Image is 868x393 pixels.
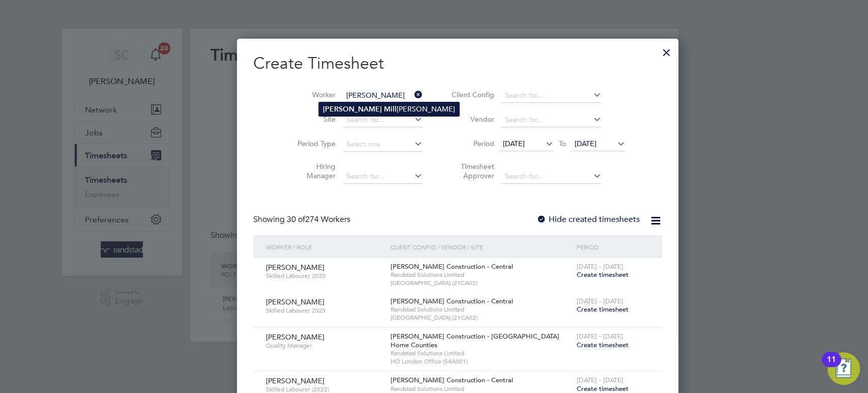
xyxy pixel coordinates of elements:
[323,105,382,114] b: [PERSON_NAME]
[827,352,860,385] button: Open Resource Center, 11 new notifications
[290,115,336,124] label: Site
[577,341,628,349] span: Create timesheet
[390,385,571,393] span: Randstad Solutions Limited
[536,214,640,224] label: Hide created timesheets
[287,214,350,224] span: 274 Workers
[390,271,571,279] span: Randstad Solutions Limited
[555,137,568,150] span: To
[577,384,628,393] span: Create timesheet
[343,113,423,127] input: Search for...
[501,89,601,103] input: Search for...
[387,235,574,259] div: Client Config / Vendor / Site
[266,376,324,385] span: [PERSON_NAME]
[390,297,513,305] span: [PERSON_NAME] Construction - Central
[448,139,494,148] label: Period
[827,359,836,373] div: 11
[343,89,423,103] input: Search for...
[574,139,596,148] span: [DATE]
[266,342,382,350] span: Quality Manager
[319,102,459,116] li: [PERSON_NAME]
[577,297,623,305] span: [DATE] - [DATE]
[266,297,324,306] span: [PERSON_NAME]
[577,376,623,384] span: [DATE] - [DATE]
[384,105,397,114] b: Mill
[577,262,623,271] span: [DATE] - [DATE]
[266,306,382,315] span: Skilled Labourer 2025
[448,115,494,124] label: Vendor
[577,305,628,314] span: Create timesheet
[390,376,513,384] span: [PERSON_NAME] Construction - Central
[253,214,352,225] div: Showing
[266,272,382,280] span: Skilled Labourer 2025
[263,235,387,259] div: Worker / Role
[577,270,628,279] span: Create timesheet
[290,162,336,180] label: Hiring Manager
[287,214,305,224] span: 30 of
[448,162,494,180] label: Timesheet Approver
[501,170,601,184] input: Search for...
[577,332,623,341] span: [DATE] - [DATE]
[501,113,601,127] input: Search for...
[390,314,571,322] span: [GEOGRAPHIC_DATA] (21CA02)
[448,90,494,99] label: Client Config
[390,279,571,287] span: [GEOGRAPHIC_DATA] (21CA02)
[343,137,423,152] input: Select one
[253,53,662,74] h2: Create Timesheet
[390,305,571,314] span: Randstad Solutions Limited
[290,90,336,99] label: Worker
[390,262,513,271] span: [PERSON_NAME] Construction - Central
[502,139,524,148] span: [DATE]
[574,235,652,259] div: Period
[266,332,324,342] span: [PERSON_NAME]
[390,332,559,349] span: [PERSON_NAME] Construction - [GEOGRAPHIC_DATA] Home Counties
[390,357,571,366] span: HO London Office (54A001)
[343,170,423,184] input: Search for...
[390,349,571,357] span: Randstad Solutions Limited
[266,263,324,272] span: [PERSON_NAME]
[290,139,336,148] label: Period Type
